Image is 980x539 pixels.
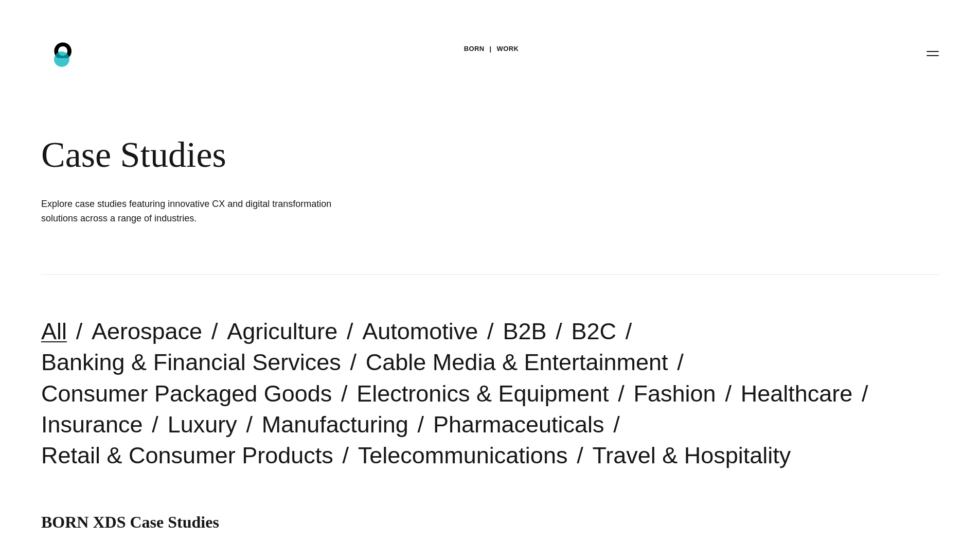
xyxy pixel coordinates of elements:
a: Pharmaceuticals [433,411,604,438]
a: Luxury [168,411,237,438]
a: Insurance [41,411,143,438]
a: Travel & Hospitality [592,442,791,468]
a: BORN [464,41,485,57]
a: Electronics & Equipment [357,380,609,407]
a: Automotive [362,318,478,344]
a: Consumer Packaged Goods [41,380,332,407]
a: Telecommunications [358,442,568,468]
div: Case Studies [41,134,628,176]
h1: Explore case studies featuring innovative CX and digital transformation solutions across a range ... [41,197,350,225]
h1: BORN XDS Case Studies [41,513,939,532]
a: Work [497,41,519,57]
a: Healthcare [741,380,853,407]
a: Manufacturing [262,411,408,438]
a: Cable Media & Entertainment [366,349,668,375]
button: Open [920,42,945,64]
a: All [41,318,67,344]
a: Banking & Financial Services [41,349,341,375]
a: B2C [571,318,616,344]
a: Fashion [634,380,716,407]
a: Aerospace [92,318,202,344]
a: B2B [503,318,546,344]
a: Agriculture [227,318,337,344]
a: Retail & Consumer Products [41,442,333,468]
